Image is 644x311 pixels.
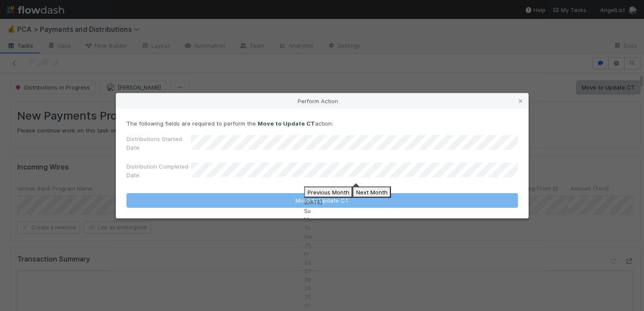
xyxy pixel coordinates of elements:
div: Choose Wednesday, July 30th, 2025 [304,293,391,301]
strong: Move to Update CT [258,120,315,127]
div: Saturday [304,258,391,267]
div: Choose Thursday, July 31st, 2025 [304,301,391,310]
div: Friday [304,249,391,258]
span: Previous Month [308,189,349,196]
div: Tuesday [304,224,391,232]
div: Thursday [304,241,391,249]
div: Monday [304,215,391,224]
div: Sunday [304,206,391,215]
span: Next Month [356,189,388,196]
div: Choose Tuesday, July 29th, 2025 [304,284,391,293]
div: [DATE] [304,198,391,206]
button: Next Month [353,187,391,198]
p: The following fields are required to perform the action: [126,119,518,128]
label: Distribution Completed Date [126,162,191,179]
div: Choose Sunday, July 27th, 2025 [304,267,391,275]
div: Wednesday [304,232,391,241]
div: Choose Monday, July 28th, 2025 [304,275,391,284]
label: Distributions Started Date [126,135,191,152]
div: Perform Action [116,93,528,109]
button: Move to Update CT [126,193,518,208]
button: Previous Month [304,187,353,198]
